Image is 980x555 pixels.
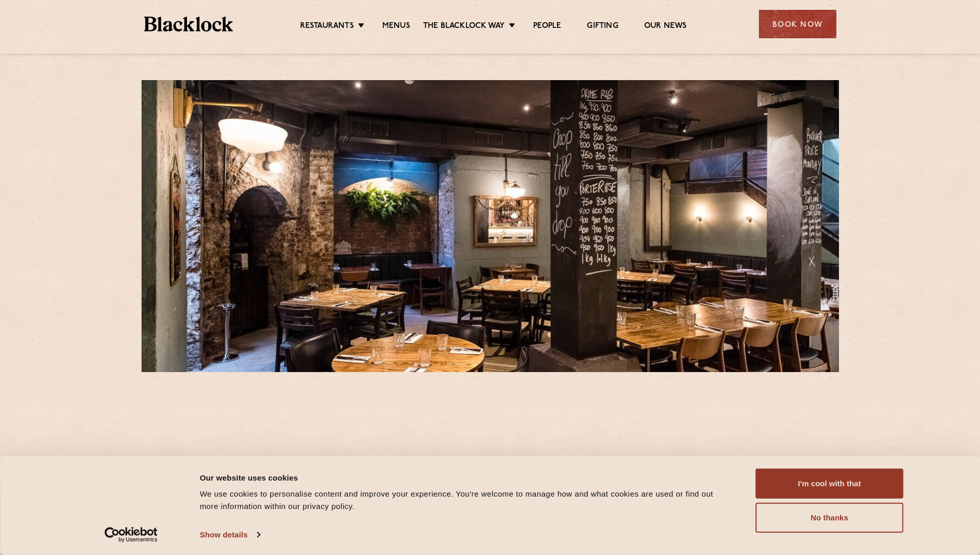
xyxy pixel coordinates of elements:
[200,527,260,543] a: Show details
[533,21,561,33] a: People
[756,503,904,533] button: No thanks
[644,21,687,33] a: Our News
[423,21,505,33] a: The Blacklock Way
[587,21,618,33] a: Gifting
[759,10,836,38] div: Book Now
[300,21,354,33] a: Restaurants
[144,17,234,32] img: BL_Textured_Logo-footer-cropped.svg
[200,471,733,484] div: Our website uses cookies
[200,488,733,513] div: We use cookies to personalise content and improve your experience. You're welcome to manage how a...
[756,469,904,499] button: I'm cool with that
[382,21,410,33] a: Menus
[86,527,176,543] a: Usercentrics Cookiebot - opens in a new window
